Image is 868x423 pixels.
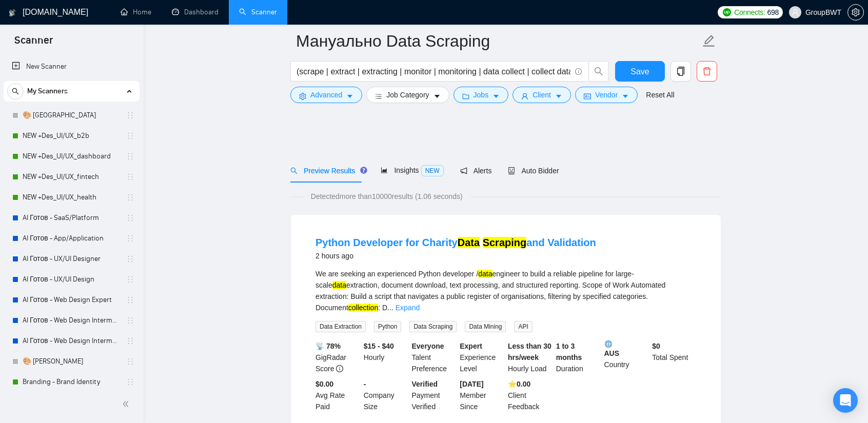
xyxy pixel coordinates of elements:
a: NEW +Des_UI/UX_health [23,187,120,208]
b: AUS [604,340,648,357]
b: $0.00 [315,380,333,388]
div: Open Intercom Messenger [833,388,858,413]
b: 1 to 3 months [556,342,582,361]
mark: Data [458,237,480,248]
button: Save [615,61,665,82]
button: search [7,83,24,99]
div: Company Size [362,378,410,412]
a: 🎨 [GEOGRAPHIC_DATA] [23,105,120,126]
input: Search Freelance Jobs... [297,65,570,78]
b: ⭐️ 0.00 [508,380,530,388]
span: caret-down [555,92,562,100]
span: holder [126,193,134,202]
span: holder [126,357,134,366]
img: upwork-logo.png [723,8,731,16]
a: AI Готов - SaaS/Platform [23,208,120,228]
span: holder [126,152,134,160]
span: edit [702,34,716,48]
span: folder [462,92,469,100]
span: Data Scraping [409,321,457,332]
div: Country [602,340,650,374]
span: Data Mining [465,321,506,332]
span: info-circle [336,365,343,372]
a: setting [847,8,864,16]
mark: Scraping [483,237,527,248]
b: $ 0 [652,342,660,350]
span: info-circle [575,68,582,75]
a: AI Готов - UX/UI Designer [23,249,120,269]
a: homeHome [121,8,151,16]
a: Reset All [646,89,674,100]
span: holder [126,132,134,140]
span: holder [126,255,134,263]
span: idcard [584,92,591,100]
span: Client [532,89,551,100]
mark: collection [348,304,378,312]
mark: data [332,281,346,289]
div: Tooltip anchor [359,166,368,175]
span: user [521,92,528,100]
mark: data [478,270,492,278]
a: AI Готов - UX/UI Design [23,269,120,290]
div: 2 hours ago [315,250,596,262]
a: NEW +Des_UI/UX_fintech [23,167,120,187]
span: holder [126,337,134,345]
a: AI Готов - App/Application [23,228,120,249]
a: 🎨 [PERSON_NAME] [23,351,120,372]
span: delete [697,67,717,76]
li: New Scanner [4,56,140,77]
button: settingAdvancedcaret-down [290,87,362,103]
span: Preview Results [290,167,364,175]
span: Auto Bidder [508,167,559,175]
div: Talent Preference [410,340,458,374]
span: robot [508,167,515,174]
b: Everyone [412,342,444,350]
span: Insights [381,166,443,174]
a: New Scanner [12,56,131,77]
div: Avg Rate Paid [313,378,362,412]
span: holder [126,275,134,284]
a: NEW +Des_UI/UX_dashboard [23,146,120,167]
span: search [290,167,298,174]
button: setting [847,4,864,21]
span: Vendor [595,89,618,100]
button: copy [670,61,691,82]
span: NEW [421,165,444,176]
b: Expert [460,342,482,350]
button: userClientcaret-down [512,87,571,103]
div: GigRadar Score [313,340,362,374]
span: Connects: [734,7,765,18]
span: caret-down [346,92,353,100]
span: copy [671,67,691,76]
div: Duration [554,340,602,374]
span: user [792,9,799,16]
span: holder [126,173,134,181]
div: Hourly Load [506,340,554,374]
b: Verified [412,380,438,388]
b: Less than 30 hrs/week [508,342,551,361]
a: searchScanner [239,8,277,16]
a: AI Готов - Web Design Intermediate минус Development [23,331,120,351]
span: setting [848,8,863,16]
span: Scanner [6,33,61,54]
a: Python Developer for CharityData Scrapingand Validation [315,237,596,248]
span: holder [126,316,134,325]
a: Branding - Brand Identity [23,372,120,392]
span: holder [126,214,134,222]
span: Advanced [310,89,342,100]
div: Member Since [458,378,506,412]
span: ... [387,304,393,312]
div: Payment Verified [410,378,458,412]
span: Job Category [386,89,429,100]
span: double-left [122,399,132,409]
a: dashboardDashboard [172,8,219,16]
a: AI Готов - Web Design Intermediate минус Developer [23,310,120,331]
span: Save [630,65,649,78]
span: holder [126,234,134,243]
img: logo [9,5,16,21]
b: - [364,380,366,388]
span: 698 [767,7,779,18]
div: Hourly [362,340,410,374]
span: My Scanners [27,81,68,102]
button: barsJob Categorycaret-down [366,87,449,103]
